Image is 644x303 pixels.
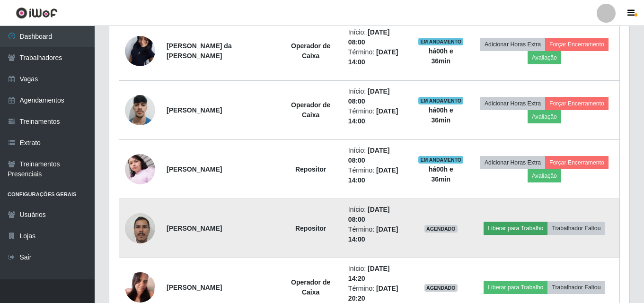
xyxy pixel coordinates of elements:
button: Liberar para Trabalho [484,222,547,235]
img: 1702482681044.jpeg [125,149,155,189]
img: CoreUI Logo [16,7,58,19]
button: Forçar Encerramento [545,156,609,169]
button: Liberar para Trabalho [484,281,547,294]
strong: Repositor [295,225,326,232]
strong: Operador de Caixa [291,101,330,119]
button: Avaliação [528,169,561,182]
li: Início: [348,27,407,47]
li: Início: [348,87,407,106]
li: Início: [348,146,407,165]
li: Término: [348,47,407,67]
span: EM ANDAMENTO [418,38,463,45]
button: Avaliação [528,110,561,123]
button: Trabalhador Faltou [547,281,605,294]
time: [DATE] 14:20 [348,265,390,282]
strong: [PERSON_NAME] [167,284,222,291]
button: Trabalhador Faltou [547,222,605,235]
button: Avaliação [528,51,561,64]
button: Forçar Encerramento [545,97,609,110]
li: Término: [348,165,407,185]
strong: há 00 h e 36 min [429,165,453,183]
strong: Operador de Caixa [291,42,330,60]
time: [DATE] 08:00 [348,206,390,223]
span: EM ANDAMENTO [418,156,463,164]
button: Adicionar Horas Extra [480,156,545,169]
img: 1754513784799.jpeg [125,208,155,248]
button: Forçar Encerramento [545,38,609,51]
span: EM ANDAMENTO [418,97,463,104]
time: [DATE] 08:00 [348,28,390,46]
strong: [PERSON_NAME] [167,225,222,232]
time: [DATE] 08:00 [348,87,390,105]
strong: há 00 h e 36 min [429,106,453,124]
strong: Operador de Caixa [291,278,330,296]
span: AGENDADO [424,284,458,292]
strong: há 00 h e 36 min [429,47,453,65]
img: 1742948591558.jpeg [125,17,155,85]
strong: [PERSON_NAME] [167,106,222,114]
li: Término: [348,106,407,126]
strong: [PERSON_NAME] [167,165,222,173]
span: AGENDADO [424,225,458,233]
li: Início: [348,264,407,284]
button: Adicionar Horas Extra [480,38,545,51]
li: Término: [348,225,407,244]
strong: [PERSON_NAME] da [PERSON_NAME] [167,42,232,60]
strong: Repositor [295,165,326,173]
li: Início: [348,205,407,225]
img: 1755788911254.jpeg [125,90,155,130]
button: Adicionar Horas Extra [480,97,545,110]
time: [DATE] 08:00 [348,147,390,164]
